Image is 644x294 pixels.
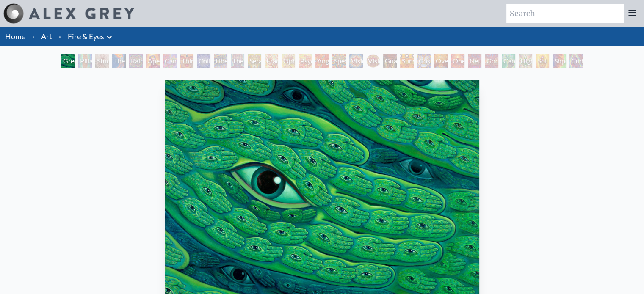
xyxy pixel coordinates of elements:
[55,27,64,46] li: ·
[78,54,92,68] div: Pillar of Awareness
[400,54,414,68] div: Sunyata
[146,54,160,68] div: Aperture
[265,54,278,68] div: Fractal Eyes
[349,54,363,68] div: Vision Crystal
[112,54,126,68] div: The Torch
[29,27,38,46] li: ·
[214,54,227,68] div: Liberation Through Seeing
[553,54,566,68] div: Shpongled
[366,54,380,68] div: Vision Crystal Tondo
[315,54,329,68] div: Angel Skin
[417,54,431,68] div: Cosmic Elf
[485,54,498,68] div: Godself
[451,54,464,68] div: One
[569,54,583,68] div: Cuddle
[231,54,244,68] div: The Seer
[197,54,210,68] div: Collective Vision
[61,54,75,68] div: Green Hand
[519,54,532,68] div: Higher Vision
[332,54,346,68] div: Spectral Lotus
[299,54,312,68] div: Psychomicrograph of a Fractal Paisley Cherub Feather Tip
[506,4,624,23] input: Search
[5,32,25,41] a: Home
[468,54,481,68] div: Net of Being
[95,54,109,68] div: Study for the Great Turn
[68,30,104,42] a: Fire & Eyes
[180,54,193,68] div: Third Eye Tears of Joy
[248,54,261,68] div: Seraphic Transport Docking on the Third Eye
[282,54,295,68] div: Ophanic Eyelash
[129,54,143,68] div: Rainbow Eye Ripple
[536,54,549,68] div: Sol Invictus
[41,30,52,42] a: Art
[383,54,397,68] div: Guardian of Infinite Vision
[163,54,177,68] div: Cannabis Sutra
[434,54,448,68] div: Oversoul
[502,54,515,68] div: Cannafist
